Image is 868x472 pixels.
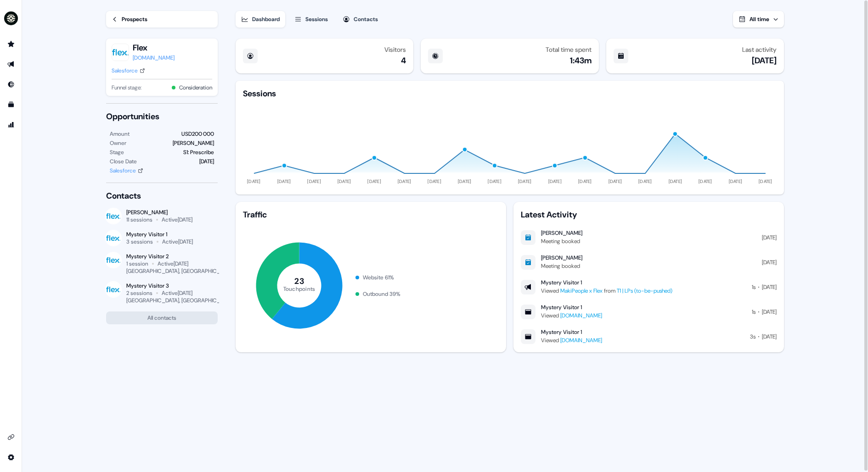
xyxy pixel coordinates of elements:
[181,129,214,139] div: USD200 000
[305,15,328,24] div: Sessions
[252,15,280,24] div: Dashboard
[759,178,772,184] tspan: [DATE]
[401,55,406,66] div: 4
[110,148,124,157] div: Stage
[752,283,755,292] div: 1s
[384,46,406,53] div: Visitors
[762,332,777,341] div: [DATE]
[742,46,777,53] div: Last activity
[458,178,472,184] tspan: [DATE]
[398,178,411,184] tspan: [DATE]
[560,312,602,319] a: [DOMAIN_NAME]
[110,157,137,166] div: Close Date
[126,297,234,304] div: [GEOGRAPHIC_DATA], [GEOGRAPHIC_DATA]
[4,117,18,132] a: Go to attribution
[110,166,143,175] a: Salesforce
[106,11,218,28] a: Prospects
[541,279,582,286] div: Mystery Visitor 1
[541,254,582,261] div: [PERSON_NAME]
[199,157,214,166] div: [DATE]
[183,148,214,157] div: S1: Prescribe
[110,166,136,175] div: Salesforce
[733,11,784,28] button: All time
[112,83,141,92] span: Funnel stage:
[521,209,777,220] div: Latest Activity
[762,258,777,267] div: [DATE]
[750,16,769,23] span: All time
[106,111,218,122] div: Opportunities
[541,328,582,336] div: Mystery Visitor 1
[110,139,126,148] div: Owner
[173,139,214,148] div: [PERSON_NAME]
[126,231,193,238] div: Mystery Visitor 1
[126,260,148,267] div: 1 session
[541,311,602,320] div: Viewed
[752,307,755,317] div: 1s
[179,83,212,92] button: Consideration
[4,77,18,92] a: Go to Inbound
[762,233,777,242] div: [DATE]
[162,216,192,223] div: Active [DATE]
[752,55,777,66] div: [DATE]
[283,285,316,292] tspan: Touchpoints
[541,261,582,271] div: Meeting booked
[133,53,175,62] a: [DOMAIN_NAME]
[638,178,652,184] tspan: [DATE]
[106,311,218,324] button: All contacts
[236,11,285,28] button: Dashboard
[570,55,592,66] div: 1:43m
[729,178,743,184] tspan: [DATE]
[669,178,682,184] tspan: [DATE]
[354,15,378,24] div: Contacts
[488,178,502,184] tspan: [DATE]
[243,88,276,99] div: Sessions
[518,178,532,184] tspan: [DATE]
[541,229,582,237] div: [PERSON_NAME]
[126,209,192,216] div: [PERSON_NAME]
[428,178,441,184] tspan: [DATE]
[126,282,218,289] div: Mystery Visitor 3
[363,273,394,282] div: Website 61 %
[541,304,582,311] div: Mystery Visitor 1
[126,253,218,260] div: Mystery Visitor 2
[4,57,18,72] a: Go to outbound experience
[158,260,188,267] div: Active [DATE]
[4,450,18,465] a: Go to integrations
[337,11,383,28] button: Contacts
[133,42,175,53] button: Flex
[560,337,602,344] a: [DOMAIN_NAME]
[367,178,381,184] tspan: [DATE]
[762,307,777,317] div: [DATE]
[546,46,592,53] div: Total time spent
[4,37,18,51] a: Go to prospects
[338,178,351,184] tspan: [DATE]
[762,283,777,292] div: [DATE]
[548,178,562,184] tspan: [DATE]
[541,286,672,295] div: Viewed from
[363,289,400,299] div: Outbound 39 %
[243,209,499,220] div: Traffic
[4,430,18,444] a: Go to integrations
[126,216,152,223] div: 11 sessions
[126,289,152,297] div: 2 sessions
[126,238,153,245] div: 3 sessions
[112,66,145,75] a: Salesforce
[289,11,333,28] button: Sessions
[122,15,147,24] div: Prospects
[609,178,622,184] tspan: [DATE]
[126,267,234,275] div: [GEOGRAPHIC_DATA], [GEOGRAPHIC_DATA]
[541,237,582,246] div: Meeting booked
[617,287,672,294] a: T1 | LPs (to-be-pushed)
[294,276,304,287] tspan: 23
[106,190,218,201] div: Contacts
[307,178,321,184] tspan: [DATE]
[578,178,592,184] tspan: [DATE]
[247,178,261,184] tspan: [DATE]
[162,289,192,297] div: Active [DATE]
[560,287,603,294] a: MakiPeople x Flex
[699,178,712,184] tspan: [DATE]
[541,336,602,345] div: Viewed
[110,129,130,139] div: Amount
[277,178,291,184] tspan: [DATE]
